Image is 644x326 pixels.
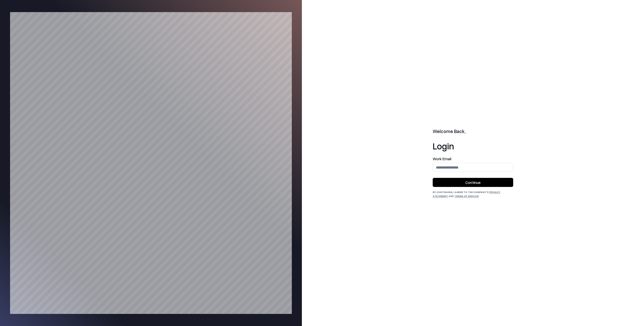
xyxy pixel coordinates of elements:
[433,178,513,187] button: Continue
[433,128,513,135] h2: Welcome Back,
[433,157,513,161] label: Work Email
[433,141,513,151] h1: Login
[433,190,513,198] div: By continuing, I agree to the Company's and
[454,194,479,198] a: Terms of Service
